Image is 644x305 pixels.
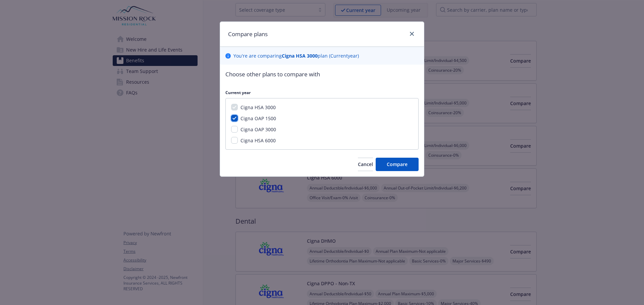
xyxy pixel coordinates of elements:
h1: Compare plans [228,30,268,39]
span: Cigna OAP 3000 [240,126,276,133]
p: You ' re are comparing plan ( Current year) [233,52,359,59]
a: close [408,30,416,38]
b: Cigna HSA 3000 [282,53,318,59]
span: Cancel [358,161,373,167]
button: Cancel [358,158,373,171]
span: Cigna HSA 6000 [240,137,276,144]
p: Current year [225,90,419,95]
p: Choose other plans to compare with [225,70,419,79]
span: Compare [387,161,408,167]
span: Cigna HSA 3000 [240,104,276,110]
button: Compare [376,158,419,171]
span: Cigna OAP 1500 [240,115,276,122]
